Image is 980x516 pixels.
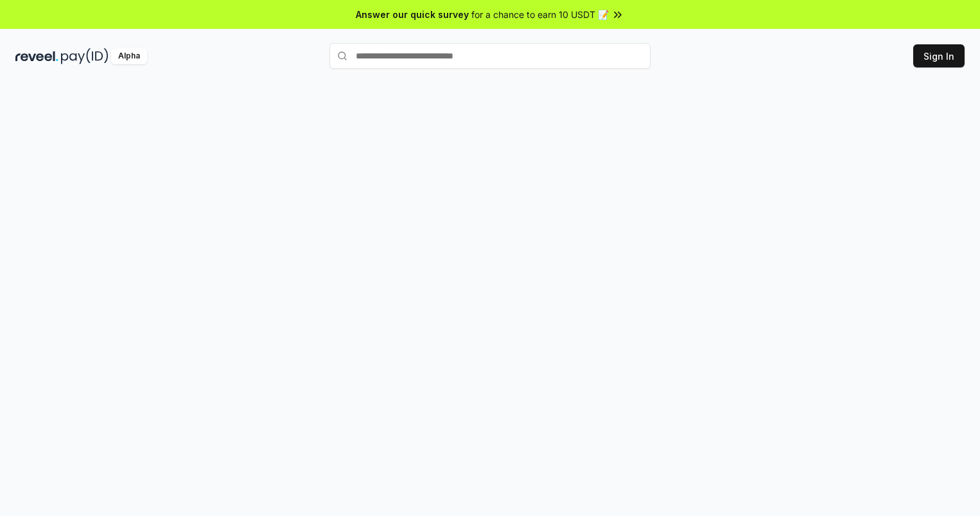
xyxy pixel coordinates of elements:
img: reveel_dark [15,48,58,64]
span: Answer our quick survey [356,8,469,21]
span: for a chance to earn 10 USDT 📝 [471,8,609,21]
button: Sign In [913,44,965,67]
div: Alpha [111,48,147,64]
img: pay_id [61,48,109,64]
